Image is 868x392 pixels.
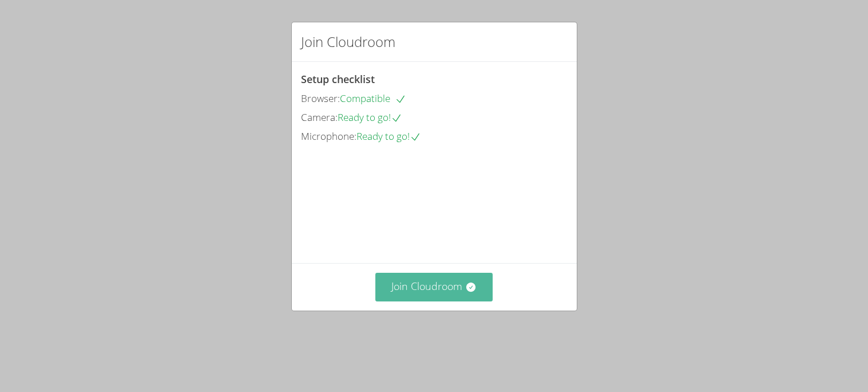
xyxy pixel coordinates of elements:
button: Join Cloudroom [375,273,493,301]
span: Setup checklist [301,72,375,86]
span: Ready to go! [338,111,402,124]
span: Browser: [301,92,340,105]
span: Camera: [301,111,338,124]
span: Compatible [340,92,406,105]
span: Microphone: [301,130,356,143]
span: Ready to go! [356,130,421,143]
h2: Join Cloudroom [301,32,395,52]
